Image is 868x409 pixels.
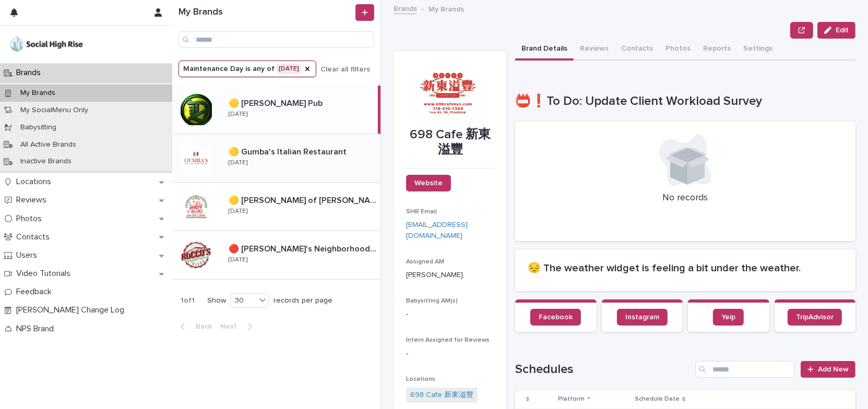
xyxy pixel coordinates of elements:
[172,183,381,231] a: 🟡 [PERSON_NAME] of [PERSON_NAME]🟡 [PERSON_NAME] of [PERSON_NAME] [DATE]
[617,309,668,326] a: Instagram
[836,27,849,34] span: Edit
[528,262,843,274] h2: 😔 The weather widget is feeling a bit under the weather.
[274,296,332,305] p: records per page
[229,208,247,215] p: [DATE]
[172,231,381,280] a: 🔴 [PERSON_NAME]'s Neighborhood Pizza🔴 [PERSON_NAME]'s Neighborhood Pizza [DATE]
[12,157,80,166] p: Inactive Brands
[12,195,55,205] p: Reviews
[12,68,49,78] p: Brands
[406,175,451,191] a: Website
[231,295,256,306] div: 30
[801,361,855,378] a: Add New
[406,348,494,359] p: -
[172,134,381,183] a: 🟡 Gumba's Italian Restaurant🟡 Gumba's Italian Restaurant [DATE]
[179,61,316,77] button: Maintenance Day
[179,31,374,48] input: Search
[788,309,842,326] a: TripAdvisor
[796,314,834,321] span: TripAdvisor
[229,194,378,206] p: 🟡 [PERSON_NAME] of [PERSON_NAME]
[406,309,494,320] p: -
[406,298,458,304] span: Babysitting AM(s)
[229,256,247,263] p: [DATE]
[12,123,65,132] p: Babysitting
[615,39,659,61] button: Contacts
[721,314,735,321] span: Yelp
[635,393,680,405] p: Schedule Date
[12,177,60,187] p: Locations
[12,305,133,315] p: [PERSON_NAME] Change Log
[229,145,349,157] p: 🟡 Gumba's Italian Restaurant
[8,34,85,55] img: o5DnuTxEQV6sW9jFYBBf
[172,288,203,314] p: 1 of 1
[406,376,435,382] span: Locations
[406,221,468,239] a: [EMAIL_ADDRESS][DOMAIN_NAME]
[818,366,849,373] span: Add New
[12,287,60,297] p: Feedback
[695,361,794,378] input: Search
[713,309,744,326] a: Yelp
[316,62,370,77] button: Clear all filters
[12,106,97,115] p: My SocialMenu Only
[697,39,737,61] button: Reports
[172,86,381,134] a: 🟡 [PERSON_NAME] Pub🟡 [PERSON_NAME] Pub [DATE]
[429,3,464,14] p: My Brands
[172,322,216,331] button: Back
[625,314,659,321] span: Instagram
[216,322,260,331] button: Next
[406,270,494,281] p: [PERSON_NAME]
[220,323,243,330] span: Next
[574,39,615,61] button: Reviews
[410,390,473,401] a: 698 Cafe 新東溢豐
[12,140,85,149] p: All Active Brands
[817,22,855,39] button: Edit
[179,7,353,18] h1: My Brands
[12,250,45,260] p: Users
[12,269,79,279] p: Video Tutorials
[12,232,58,242] p: Contacts
[539,314,573,321] span: Facebook
[737,39,779,61] button: Settings
[12,89,64,98] p: My Brands
[414,179,443,187] span: Website
[659,39,697,61] button: Photos
[406,337,490,343] span: Intern Assigned for Reviews
[229,242,378,254] p: 🔴 [PERSON_NAME]'s Neighborhood Pizza
[12,324,62,334] p: NPS Brand
[406,259,444,265] span: Assigned AM
[229,97,325,109] p: 🟡 [PERSON_NAME] Pub
[189,323,212,330] span: Back
[406,127,494,158] p: 698 Cafe 新東溢豐
[515,362,691,377] h1: Schedules
[530,309,581,326] a: Facebook
[515,94,855,109] h1: 📛❗To Do: Update Client Workload Survey
[515,39,574,61] button: Brand Details
[12,214,50,224] p: Photos
[394,2,417,14] a: Brands
[229,159,247,166] p: [DATE]
[320,66,370,73] span: Clear all filters
[558,393,585,405] p: Platform
[528,193,843,204] p: No records
[229,111,247,118] p: [DATE]
[406,209,437,215] span: SHR Email
[207,296,226,305] p: Show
